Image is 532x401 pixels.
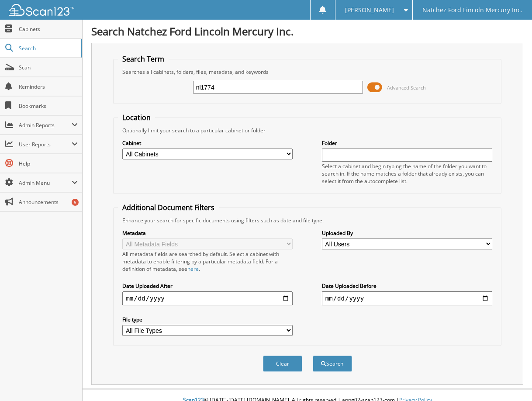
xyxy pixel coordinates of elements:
[19,102,78,110] span: Bookmarks
[19,160,78,167] span: Help
[488,359,532,401] iframe: Chat Widget
[19,25,78,33] span: Cabinets
[91,24,523,38] h1: Search Natchez Ford Lincoln Mercury Inc.
[19,179,72,187] span: Admin Menu
[118,127,496,134] div: Optionally limit your search to a particular cabinet or folder
[322,139,492,147] label: Folder
[19,121,72,129] span: Admin Reports
[19,45,76,52] span: Search
[187,265,199,273] a: here
[19,198,78,206] span: Announcements
[19,64,78,71] span: Scan
[263,356,302,372] button: Clear
[72,199,79,206] div: 5
[9,4,74,16] img: scan123-logo-white.svg
[345,7,394,13] span: [PERSON_NAME]
[387,84,426,91] span: Advanced Search
[122,282,293,290] label: Date Uploaded After
[322,229,492,237] label: Uploaded By
[118,68,496,76] div: Searches all cabinets, folders, files, metadata, and keywords
[422,7,522,13] span: Natchez Ford Lincoln Mercury Inc.
[118,203,219,212] legend: Additional Document Filters
[122,291,293,305] input: start
[19,141,72,148] span: User Reports
[118,113,155,122] legend: Location
[122,229,293,237] label: Metadata
[118,54,169,64] legend: Search Term
[322,282,492,290] label: Date Uploaded Before
[19,83,78,90] span: Reminders
[322,162,492,185] div: Select a cabinet and begin typing the name of the folder you want to search in. If the name match...
[118,217,496,224] div: Enhance your search for specific documents using filters such as date and file type.
[122,250,293,273] div: All metadata fields are searched by default. Select a cabinet with metadata to enable filtering b...
[313,356,352,372] button: Search
[122,139,293,147] label: Cabinet
[322,291,492,305] input: end
[122,316,293,323] label: File type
